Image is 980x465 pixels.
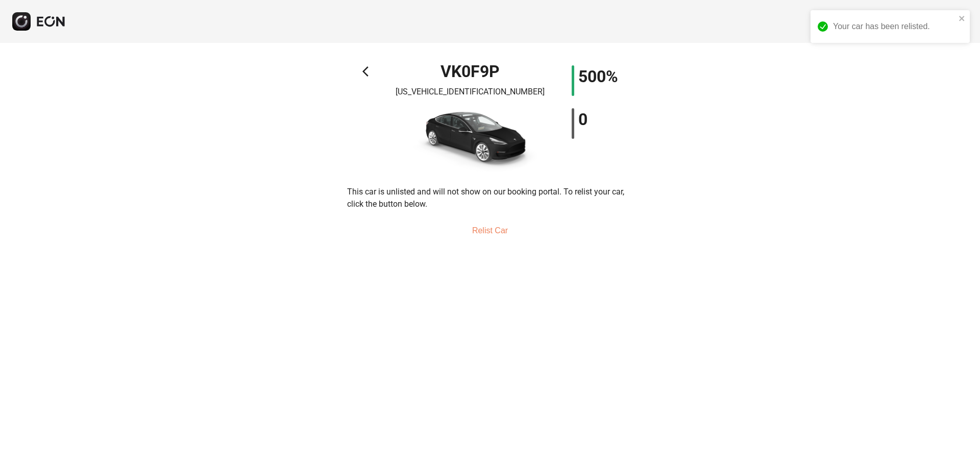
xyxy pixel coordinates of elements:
span: arrow_back_ios [362,65,375,78]
img: car [399,102,542,174]
button: close [959,14,966,22]
h1: 0 [578,113,587,126]
button: Relist Car [460,218,520,243]
h1: VK0F9P [440,65,500,78]
p: This car is unlisted and will not show on our booking portal. To relist your car, click the butto... [347,186,633,210]
div: Your car has been relisted. [833,20,955,33]
p: [US_VEHICLE_IDENTIFICATION_NUMBER] [396,86,545,98]
h1: 500% [578,70,618,83]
